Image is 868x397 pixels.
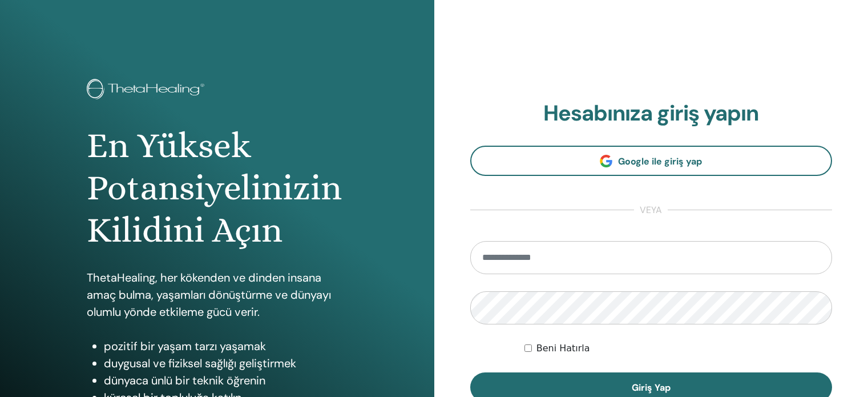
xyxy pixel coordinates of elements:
[632,382,671,394] span: Giriş Yap
[618,155,702,167] span: Google ile giriş yap
[87,269,348,320] p: ThetaHealing, her kökenden ve dinden insana amaç bulma, yaşamları dönüştürme ve dünyayı olumlu yö...
[104,355,348,372] li: duygusal ve fiziksel sağlığı geliştirmek
[536,342,590,355] label: Beni Hatırla
[634,203,668,217] span: veya
[104,338,348,355] li: pozitif bir yaşam tarzı yaşamak
[470,146,833,176] a: Google ile giriş yap
[104,372,348,389] li: dünyaca ünlü bir teknik öğrenin
[470,101,833,127] h2: Hesabınıza giriş yapın
[87,125,348,252] h1: En Yüksek Potansiyelinizin Kilidini Açın
[524,342,832,355] div: Keep me authenticated indefinitely or until I manually logout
